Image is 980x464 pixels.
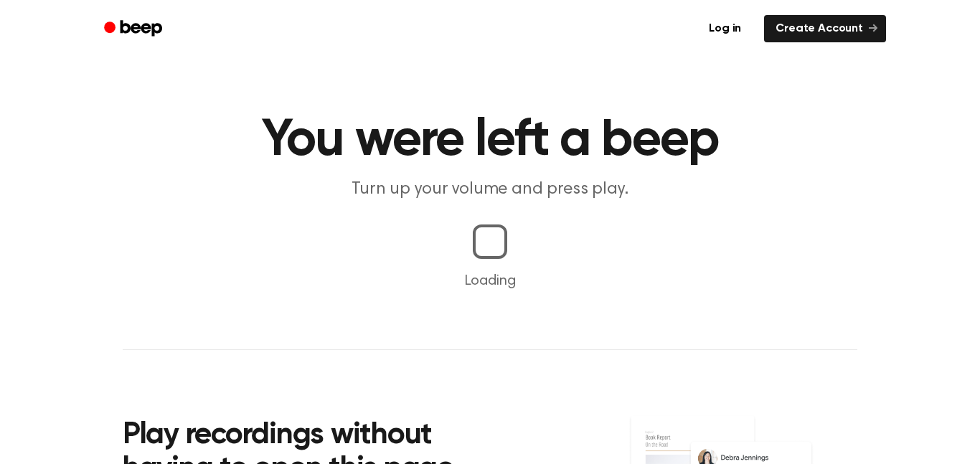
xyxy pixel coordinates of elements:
p: Turn up your volume and press play. [215,178,765,202]
h1: You were left a beep [123,115,857,166]
a: Log in [694,12,755,45]
a: Create Account [764,15,886,42]
a: Beep [94,15,175,43]
p: Loading [17,270,963,292]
